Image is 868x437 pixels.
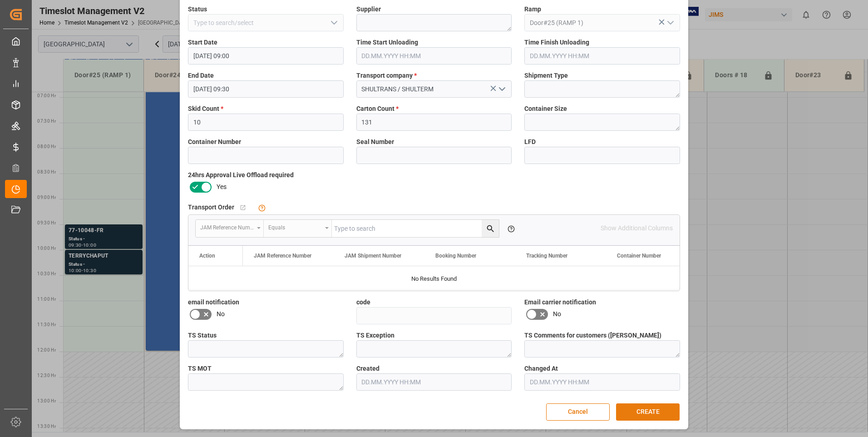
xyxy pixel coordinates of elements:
[200,221,254,232] div: JAM Reference Number
[188,38,217,47] span: Start Date
[524,71,568,80] span: Shipment Type
[188,71,214,80] span: End Date
[217,309,225,319] span: No
[616,403,680,421] button: CREATE
[188,80,344,98] input: DD.MM.YYYY HH:MM
[345,253,401,259] span: JAM Shipment Number
[332,220,499,237] input: Type to search
[356,331,395,340] span: TS Exception
[356,373,512,391] input: DD.MM.YYYY HH:MM
[617,253,661,259] span: Container Number
[188,137,241,147] span: Container Number
[356,137,394,147] span: Seal Number
[217,182,227,192] span: Yes
[524,104,567,114] span: Container Size
[188,14,344,31] input: Type to search/select
[663,16,676,30] button: open menu
[264,220,332,237] button: open menu
[188,104,223,114] span: Skid Count
[495,82,508,96] button: open menu
[326,16,340,30] button: open menu
[356,298,370,307] span: code
[356,5,381,14] span: Supplier
[524,298,596,307] span: Email carrier notification
[199,253,215,259] div: Action
[524,14,680,31] input: Type to search/select
[524,137,536,147] span: LFD
[188,170,294,180] span: 24hrs Approval Live Offload required
[188,364,212,373] span: TS MOT
[356,71,417,80] span: Transport company
[435,253,476,259] span: Booking Number
[188,331,217,340] span: TS Status
[524,47,680,65] input: DD.MM.YYYY HH:MM
[356,47,512,65] input: DD.MM.YYYY HH:MM
[268,221,322,232] div: Equals
[524,331,661,340] span: TS Comments for customers ([PERSON_NAME])
[524,373,680,391] input: DD.MM.YYYY HH:MM
[188,5,207,14] span: Status
[356,364,380,373] span: Created
[524,5,541,14] span: Ramp
[188,203,234,212] span: Transport Order
[254,253,311,259] span: JAM Reference Number
[546,403,610,421] button: Cancel
[356,104,399,114] span: Carton Count
[188,47,344,65] input: DD.MM.YYYY HH:MM
[524,38,589,47] span: Time Finish Unloading
[524,364,558,373] span: Changed At
[553,309,561,319] span: No
[188,298,239,307] span: email notification
[356,38,418,47] span: Time Start Unloading
[526,253,567,259] span: Tracking Number
[482,220,499,237] button: search button
[196,220,264,237] button: open menu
